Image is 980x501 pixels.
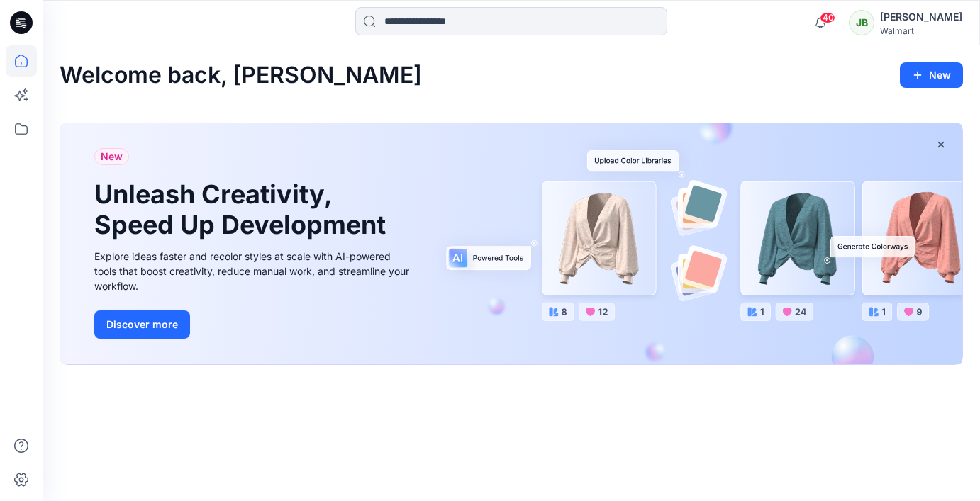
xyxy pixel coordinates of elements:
[101,148,123,165] span: New
[94,249,413,293] div: Explore ideas faster and recolor styles at scale with AI-powered tools that boost creativity, red...
[94,310,190,339] button: Discover more
[94,179,392,240] h1: Unleash Creativity, Speed Up Development
[880,9,962,26] div: [PERSON_NAME]
[820,12,835,23] span: 40
[880,26,962,36] div: Walmart
[60,62,422,89] h2: Welcome back, [PERSON_NAME]
[94,310,413,339] a: Discover more
[900,62,963,88] button: New
[849,10,874,35] div: JB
